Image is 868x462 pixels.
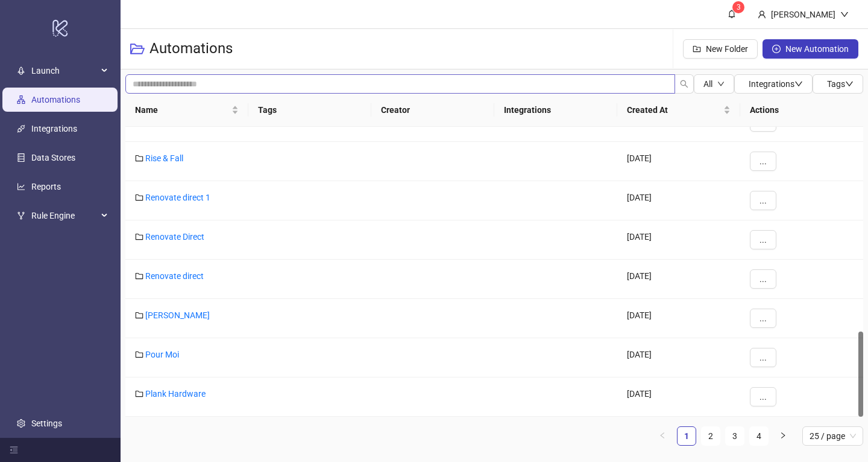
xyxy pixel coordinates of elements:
button: ... [750,191,776,210]
span: ... [759,156,767,166]
span: folder [135,390,143,398]
th: Created At [617,94,740,127]
button: ... [750,152,776,171]
span: New Folder [706,44,748,54]
div: [DATE] [617,338,740,377]
a: Data Stores [31,153,75,162]
span: ... [759,353,767,362]
span: down [717,80,725,88]
th: Creator [371,94,494,127]
div: [DATE] [617,377,740,417]
span: menu-fold [10,446,18,454]
li: 2 [701,426,720,446]
a: Renovate Direct [145,232,204,242]
sup: 3 [732,1,744,13]
span: 3 [737,3,741,11]
a: Integrations [31,124,77,133]
span: bell [728,10,736,18]
span: Integrations [749,79,803,89]
span: ... [759,196,767,205]
li: 4 [749,426,769,446]
span: All [703,79,712,89]
span: ... [759,392,767,402]
div: [DATE] [617,299,740,338]
span: fork [17,211,25,220]
th: Tags [248,94,371,127]
span: ... [759,274,767,284]
button: ... [750,348,776,367]
span: ... [759,313,767,323]
button: New Automation [763,39,858,59]
a: Settings [31,419,62,428]
span: folder [135,193,143,202]
button: Alldown [694,74,734,94]
a: Renovate direct 1 [145,193,210,202]
th: Actions [740,94,863,127]
h3: Automations [149,39,233,59]
span: folder-add [693,45,701,53]
span: Name [135,103,229,117]
span: ... [759,235,767,245]
a: Pour Moi [145,350,179,359]
span: folder [135,272,143,280]
span: search [680,80,688,88]
div: Page Size [802,426,863,446]
button: Tagsdown [813,74,863,94]
li: 1 [677,426,696,446]
a: 1 [678,427,696,445]
span: left [659,432,666,439]
span: folder [135,350,143,359]
span: Rule Engine [31,204,98,228]
button: right [773,426,793,446]
button: New Folder [683,39,758,59]
span: folder [135,311,143,319]
button: Integrationsdown [734,74,813,94]
a: 4 [750,427,768,445]
span: New Automation [785,44,849,54]
a: Plank Hardware [145,389,206,399]
span: plus-circle [772,45,781,53]
li: Previous Page [653,426,672,446]
li: 3 [725,426,744,446]
span: folder [135,154,143,162]
button: ... [750,269,776,289]
span: user [758,10,766,19]
span: folder-open [130,42,145,56]
div: [DATE] [617,220,740,260]
button: ... [750,387,776,406]
th: Integrations [494,94,617,127]
th: Name [125,94,248,127]
span: down [794,80,803,88]
a: Rise & Fall [145,153,183,163]
span: down [845,80,854,88]
div: [DATE] [617,142,740,181]
button: ... [750,230,776,249]
a: Reports [31,182,61,191]
span: Created At [627,103,721,117]
span: Tags [827,79,854,89]
a: 3 [726,427,744,445]
span: right [779,432,787,439]
li: Next Page [773,426,793,446]
span: rocket [17,66,25,75]
a: Renovate direct [145,271,204,281]
div: [PERSON_NAME] [766,8,840,21]
button: ... [750,309,776,328]
div: [DATE] [617,260,740,299]
a: 2 [702,427,720,445]
div: [DATE] [617,181,740,220]
span: folder [135,233,143,241]
span: down [840,10,849,19]
button: left [653,426,672,446]
a: Automations [31,95,80,104]
a: [PERSON_NAME] [145,310,210,320]
span: 25 / page [810,427,856,445]
span: Launch [31,59,98,83]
